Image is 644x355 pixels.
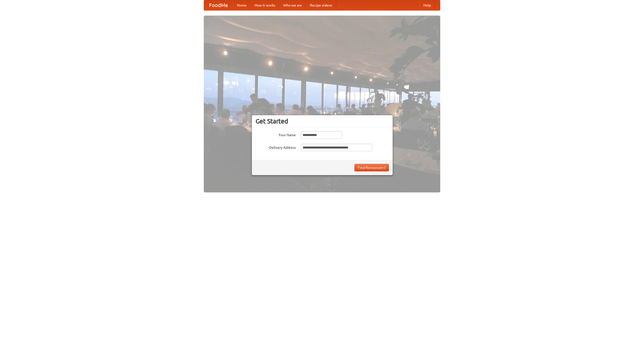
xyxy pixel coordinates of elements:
a: Who we are [279,0,306,10]
h3: Get Started [256,117,389,125]
a: FoodMe [204,0,233,10]
a: Home [233,0,251,10]
a: How it works [251,0,279,10]
a: Help [419,0,435,10]
button: Find Restaurants! [354,164,389,171]
label: Delivery Address [256,144,296,150]
label: Your Name [256,131,296,137]
a: Recipe videos [306,0,336,10]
